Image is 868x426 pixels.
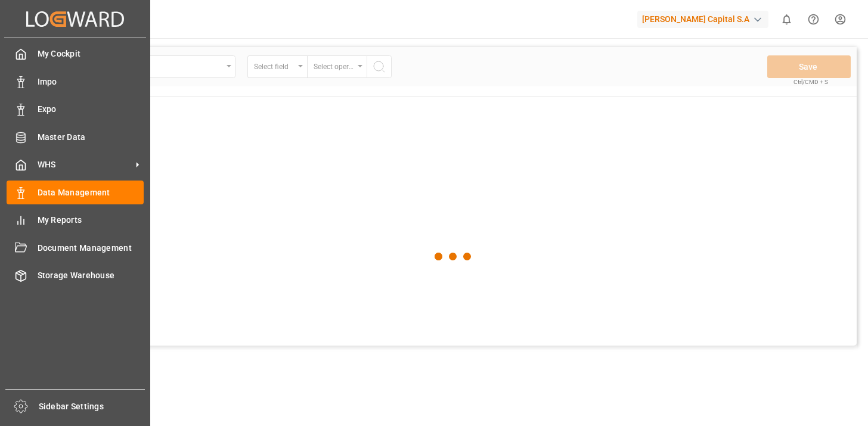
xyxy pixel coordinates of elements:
span: Impo [38,76,144,88]
span: Storage Warehouse [38,269,144,282]
a: Impo [7,70,144,93]
span: Expo [38,103,144,116]
button: Help Center [800,6,827,33]
a: Document Management [7,236,144,259]
span: My Reports [38,214,144,226]
a: Master Data [7,125,144,148]
div: [PERSON_NAME] Capital S.A [637,11,768,28]
span: Master Data [38,131,144,144]
a: My Reports [7,209,144,232]
a: Data Management [7,181,144,204]
button: show 0 new notifications [773,6,800,33]
a: Expo [7,98,144,121]
span: Document Management [38,242,144,254]
button: [PERSON_NAME] Capital S.A [637,8,773,30]
a: Storage Warehouse [7,264,144,287]
a: My Cockpit [7,42,144,66]
span: Data Management [38,186,144,199]
span: My Cockpit [38,48,144,60]
span: Sidebar Settings [39,400,145,413]
span: WHS [38,158,132,171]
